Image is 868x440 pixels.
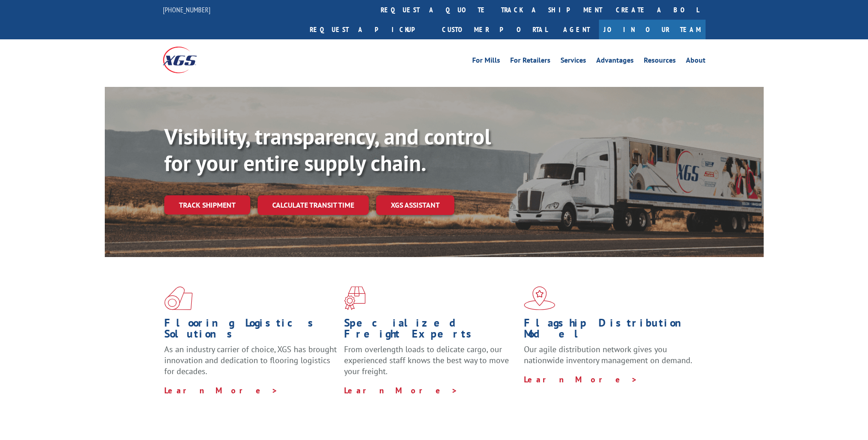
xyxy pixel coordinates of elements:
h1: Specialized Freight Experts [344,317,517,344]
a: Advantages [596,57,634,67]
a: Learn More > [164,385,278,396]
a: Request a pickup [303,20,435,39]
span: As an industry carrier of choice, XGS has brought innovation and dedication to flooring logistics... [164,344,337,376]
a: For Retailers [510,57,550,67]
img: xgs-icon-total-supply-chain-intelligence-red [164,286,193,310]
a: Track shipment [164,195,250,215]
img: xgs-icon-flagship-distribution-model-red [524,286,555,310]
p: From overlength loads to delicate cargo, our experienced staff knows the best way to move your fr... [344,344,517,385]
h1: Flagship Distribution Model [524,317,697,344]
h1: Flooring Logistics Solutions [164,317,337,344]
a: Services [561,57,586,67]
span: Our agile distribution network gives you nationwide inventory management on demand. [524,344,692,365]
a: Learn More > [524,374,638,385]
a: Customer Portal [435,20,554,39]
a: For Mills [472,57,500,67]
a: [PHONE_NUMBER] [163,5,210,14]
a: Calculate transit time [258,195,369,215]
img: xgs-icon-focused-on-flooring-red [344,286,366,310]
a: XGS ASSISTANT [376,195,454,215]
b: Visibility, transparency, and control for your entire supply chain. [164,122,491,177]
a: Resources [644,57,676,67]
a: Learn More > [344,385,458,396]
a: Agent [554,20,599,39]
a: About [686,57,706,67]
a: Join Our Team [599,20,706,39]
